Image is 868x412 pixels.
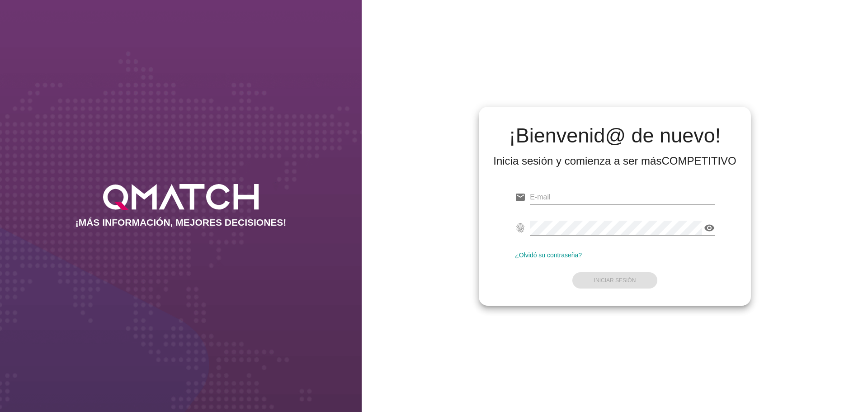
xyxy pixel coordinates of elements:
[661,155,736,167] strong: COMPETITIVO
[530,190,715,204] input: E-mail
[75,217,287,228] h2: ¡MÁS INFORMACIÓN, MEJORES DECISIONES!
[515,251,582,259] a: ¿Olvidó su contraseña?
[515,223,526,233] i: fingerprint
[493,154,736,168] div: Inicia sesión y comienza a ser más
[515,192,526,203] i: email
[704,223,715,233] i: visibility
[493,125,736,147] h2: ¡Bienvenid@ de nuevo!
